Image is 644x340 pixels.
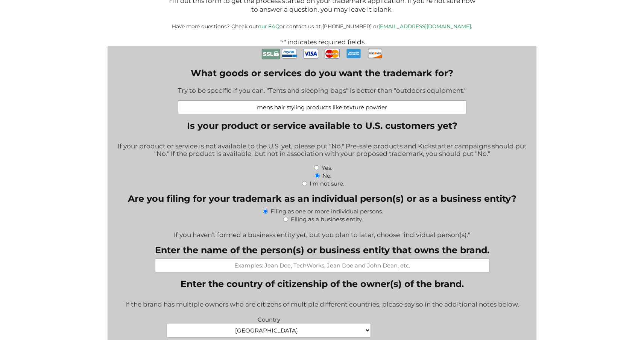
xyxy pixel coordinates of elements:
[270,208,383,215] label: Filing as one or more individual persons.
[187,120,457,131] legend: Is your product or service available to U.S. customers yet?
[310,180,344,187] label: I'm not sure.
[322,164,332,171] label: Yes.
[167,314,371,323] label: Country
[322,172,331,179] label: No.
[178,100,466,114] input: Examples: Pet leashes; Healthcare consulting; Web-based accounting software
[155,245,489,255] label: Enter the name of the person(s) or business entity that owns the brand.
[84,38,560,46] p: " " indicates required fields
[128,193,516,204] legend: Are you filing for your trademark as an individual person(s) or as a business entity?
[282,46,297,61] img: PayPal
[368,46,383,60] img: Discover
[378,23,471,29] a: [EMAIL_ADDRESS][DOMAIN_NAME]
[346,46,361,61] img: AmEx
[114,138,530,163] div: If your product or service is not available to the U.S. yet, please put "No." Pre-sale products a...
[291,216,363,223] label: Filing as a business entity.
[178,68,466,79] label: What goods or services do you want the trademark for?
[261,46,280,62] img: Secure Payment with SSL
[181,278,464,289] legend: Enter the country of citizenship of the owner(s) of the brand.
[114,296,530,314] div: If the brand has multiple owners who are citizens of multiple different countries, please say so ...
[325,46,340,61] img: MasterCard
[155,258,489,272] input: Examples: Jean Doe, TechWorks, Jean Doe and John Dean, etc.
[258,23,279,29] a: our FAQ
[178,82,466,100] div: Try to be specific if you can. "Tents and sleeping bags" is better than "outdoors equipment."
[114,226,530,239] div: If you haven't formed a business entity yet, but you plan to later, choose "individual person(s)."
[172,23,472,29] small: Have more questions? Check out or contact us at [PHONE_NUMBER] or .
[303,46,318,61] img: Visa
